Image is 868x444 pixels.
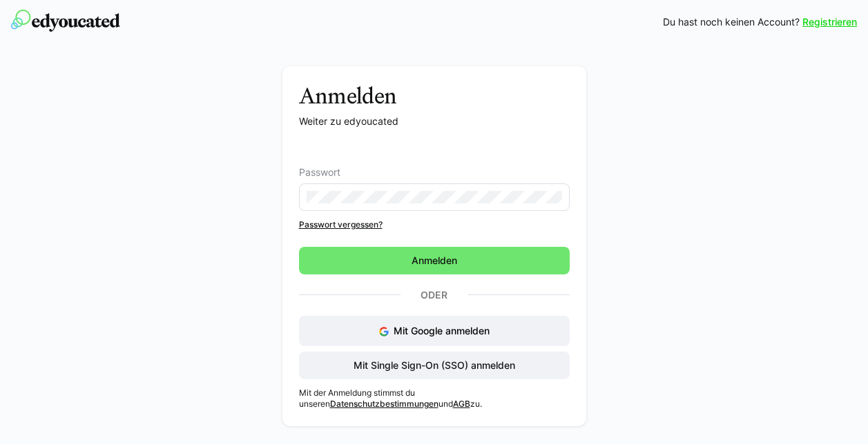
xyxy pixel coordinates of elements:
[663,15,800,29] span: Du hast noch keinen Account?
[299,167,340,178] span: Passwort
[299,114,570,128] p: Weiter zu edyoucated
[299,247,570,274] button: Anmelden
[453,398,470,409] a: AGB
[11,10,120,32] img: edyoucated
[299,219,570,230] a: Passwort vergessen?
[299,352,570,379] button: Mit Single Sign-On (SSO) anmelden
[401,285,468,305] p: Oder
[351,359,517,372] span: Mit Single Sign-On (SSO) anmelden
[299,387,570,410] p: Mit der Anmeldung stimmst du unseren und zu.
[299,83,570,109] h3: Anmelden
[394,325,490,336] span: Mit Google anmelden
[330,398,438,409] a: Datenschutzbestimmungen
[409,254,459,268] span: Anmelden
[802,15,857,29] a: Registrieren
[299,316,570,346] button: Mit Google anmelden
